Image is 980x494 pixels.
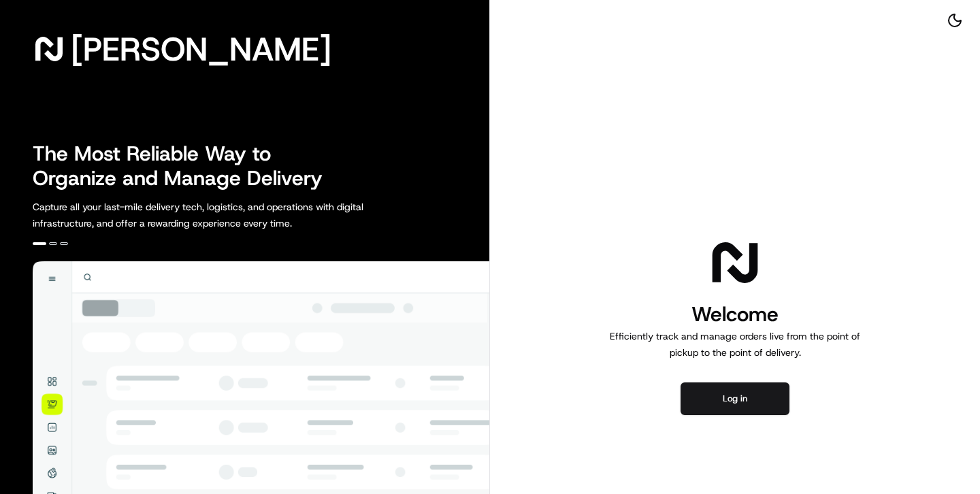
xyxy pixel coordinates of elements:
[604,301,866,328] h1: Welcome
[71,35,331,63] span: [PERSON_NAME]
[33,199,425,231] p: Capture all your last-mile delivery tech, logistics, and operations with digital infrastructure, ...
[681,382,789,415] button: Log in
[604,328,866,361] p: Efficiently track and manage orders live from the point of pickup to the point of delivery.
[33,142,338,191] h2: The Most Reliable Way to Organize and Manage Delivery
